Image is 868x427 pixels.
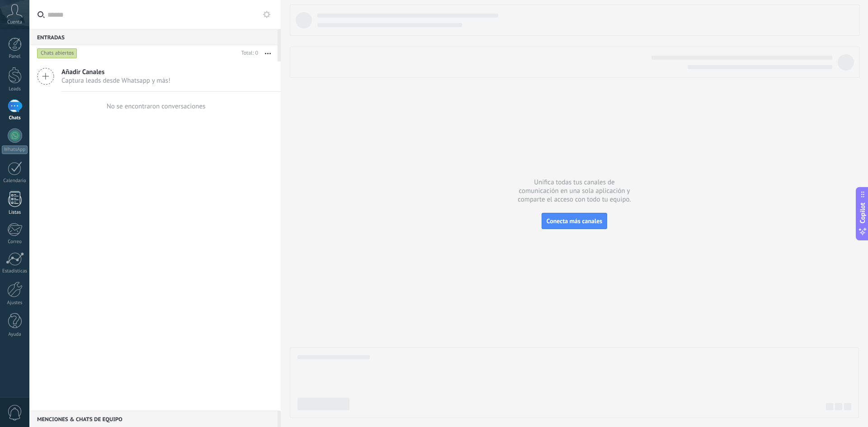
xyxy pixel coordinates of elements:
[29,411,278,427] div: Menciones & Chats de equipo
[858,202,867,223] span: Copilot
[7,19,22,25] span: Cuenta
[2,145,28,154] div: WhatsApp
[547,217,602,225] span: Conecta más canales
[61,68,170,76] span: Añadir Canales
[258,45,278,61] button: Más
[61,76,170,85] span: Captura leads desde Whatsapp y más!
[37,48,77,59] div: Chats abiertos
[2,86,28,92] div: Leads
[2,300,28,306] div: Ajustes
[2,332,28,338] div: Ayuda
[2,210,28,216] div: Listas
[2,268,28,274] div: Estadísticas
[2,178,28,184] div: Calendario
[238,49,258,58] div: Total: 0
[107,102,206,111] div: No se encontraron conversaciones
[2,115,28,121] div: Chats
[2,54,28,60] div: Panel
[2,239,28,245] div: Correo
[542,213,607,229] button: Conecta más canales
[29,29,278,45] div: Entradas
